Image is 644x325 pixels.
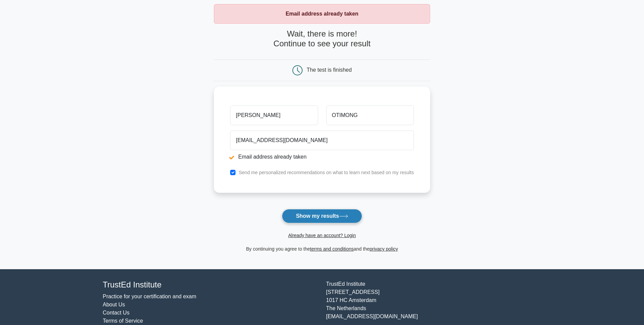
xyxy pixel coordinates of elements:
h4: TrustEd Institute [103,280,318,290]
a: Contact Us [103,310,130,316]
button: Show my results [282,209,362,223]
input: Email [230,131,414,150]
h4: Wait, there is more! Continue to see your result [214,29,430,49]
input: Last name [326,106,414,125]
input: First name [230,106,318,125]
a: Already have an account? Login [288,233,356,238]
a: Terms of Service [103,318,143,324]
strong: Email address already taken [286,11,358,17]
a: terms and conditions [310,246,354,252]
label: Send me personalized recommendations on what to learn next based on my results [239,170,414,175]
li: Email address already taken [230,153,414,161]
a: privacy policy [370,246,398,252]
a: Practice for your certification and exam [103,294,197,299]
div: The test is finished [307,67,352,73]
a: About Us [103,302,125,307]
div: By continuing you agree to the and the [210,245,434,253]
